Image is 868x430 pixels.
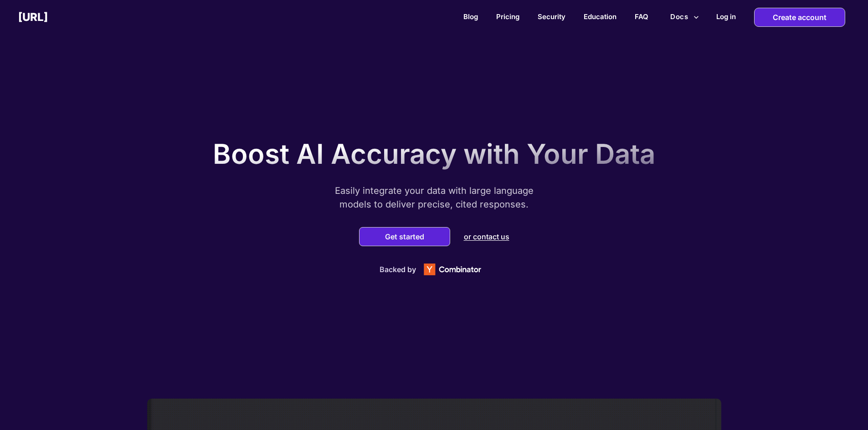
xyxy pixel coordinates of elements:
[213,137,655,170] p: Boost AI Accuracy with Your Data
[464,232,509,241] p: or contact us
[416,258,489,280] img: Y Combinator logo
[584,12,616,21] a: Education
[463,12,478,21] a: Blog
[538,12,565,21] a: Security
[18,10,48,24] h2: [URL]
[635,12,648,21] a: FAQ
[382,232,427,241] button: Get started
[320,184,548,211] p: Easily integrate your data with large language models to deliver precise, cited responses.
[667,8,703,25] button: more
[716,12,736,21] h2: Log in
[380,265,416,274] p: Backed by
[773,8,827,26] p: Create account
[496,12,519,21] a: Pricing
